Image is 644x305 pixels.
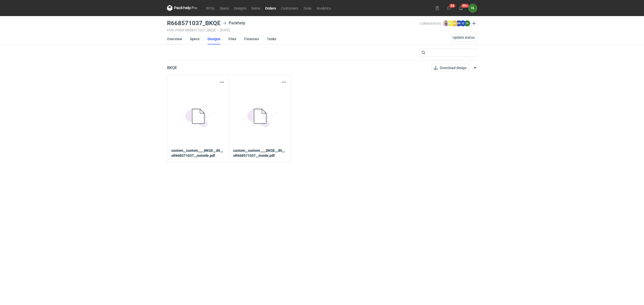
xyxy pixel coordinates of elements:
h3: R668571037_BKQE [167,20,221,26]
svg: Packhelp Pro [167,5,197,11]
button: 34 [445,4,453,12]
button: Edit collaborators [471,20,477,27]
a: Items [249,5,263,11]
figcaption: DK [447,20,453,26]
a: custom__custom____BKQE__d0__oR668571037__inside.pdf [233,148,287,158]
a: Tools [301,5,314,11]
a: Specs [190,33,199,44]
a: Customers [278,5,301,11]
figcaption: MK [456,20,462,26]
div: Packhelp [223,20,245,26]
a: Finances [244,33,259,44]
a: Files [228,33,236,44]
figcaption: OŁ [464,20,470,26]
button: Update status [450,33,477,41]
p: BKQE [167,65,177,71]
a: RFQs [204,5,217,11]
a: custom__custom____BKQE__d0__oR668571037__outside.pdf [171,148,225,158]
span: • [217,28,219,32]
button: OŁ [469,4,477,12]
a: Designs [208,33,220,44]
span: Download design [440,66,467,70]
figcaption: JZ [460,20,466,26]
a: Orders [263,5,278,11]
a: Specs [217,5,231,11]
div: PHO-PH00-R668571037_BKQE [DATE] [167,28,420,32]
button: 99+ [457,4,465,12]
a: Designs [231,5,249,11]
button: Download design [431,64,469,72]
span: Collaborators [420,21,441,25]
span: Update status [453,36,475,39]
strong: custom__custom____BKQE__d0__oR668571037__outside.pdf [171,148,223,158]
a: Analytics [314,5,333,11]
a: Tasks [267,33,276,44]
strong: custom__custom____BKQE__d0__oR668571037__inside.pdf [233,148,285,158]
img: Klaudia Wiśniewska [443,20,449,26]
figcaption: BN [452,20,458,26]
button: Actions [281,79,287,85]
div: Olga Łopatowicz [469,4,477,12]
a: Overview [167,33,182,44]
button: Actions [219,79,225,85]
